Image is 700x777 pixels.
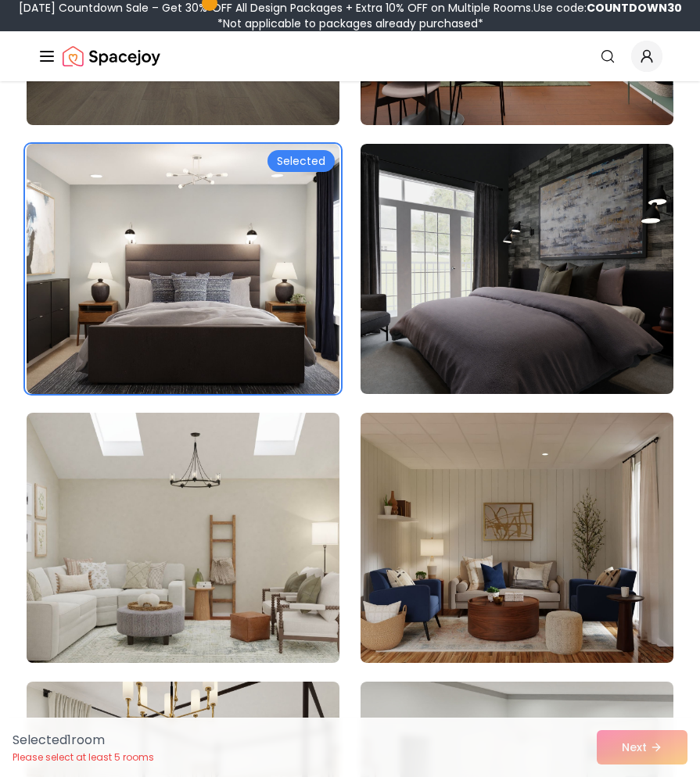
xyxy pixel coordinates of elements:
img: Room room-32 [361,413,673,663]
p: Selected 1 room [13,731,154,750]
p: Please select at least 5 rooms [13,751,154,764]
a: Spacejoy [63,41,160,72]
img: Room room-30 [361,144,673,394]
span: *Not applicable to packages already purchased* [217,16,483,31]
img: Room room-29 [27,144,339,394]
img: Spacejoy Logo [63,41,160,72]
nav: Global [38,31,662,81]
div: Selected [267,150,335,172]
img: Room room-31 [27,413,339,663]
